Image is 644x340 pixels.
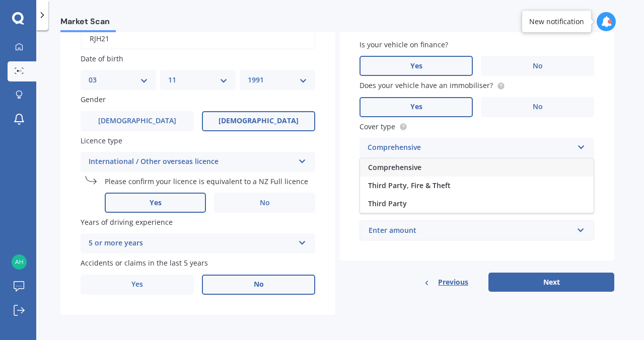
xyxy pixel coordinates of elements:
div: Comprehensive [368,142,573,154]
span: Market Scan [60,17,116,30]
span: Yes [150,199,162,207]
span: Please confirm your licence is equivalent to a NZ Full licence [105,177,308,186]
input: Enter plate number [81,28,315,49]
img: 4078b38d480e344a8cb748d152dbd897 [12,254,27,270]
div: New notification [529,17,584,27]
div: Enter amount [369,225,573,236]
span: No [254,280,264,289]
span: No [260,199,270,207]
span: Is your vehicle on finance? [360,40,448,49]
span: Licence type [81,136,122,145]
span: Cover type [360,122,395,131]
span: Does your vehicle have an immobiliser? [360,81,493,91]
span: Years of driving experience [81,217,173,227]
div: 5 or more years [89,237,294,249]
span: Yes [410,62,422,70]
div: International / Other overseas licence [89,156,294,168]
span: Yes [410,103,422,111]
span: Previous [438,275,468,290]
button: Next [488,273,614,292]
span: Third Party, Fire & Theft [368,181,451,190]
span: Yes [131,280,143,289]
span: No [533,103,543,111]
span: Third Party [368,199,407,208]
span: Comprehensive [368,162,421,172]
span: [DEMOGRAPHIC_DATA] [219,117,299,125]
span: Gender [81,95,106,105]
span: [DEMOGRAPHIC_DATA] [98,117,176,125]
span: Accidents or claims in the last 5 years [81,259,208,268]
span: Date of birth [81,54,123,63]
span: No [533,62,543,70]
